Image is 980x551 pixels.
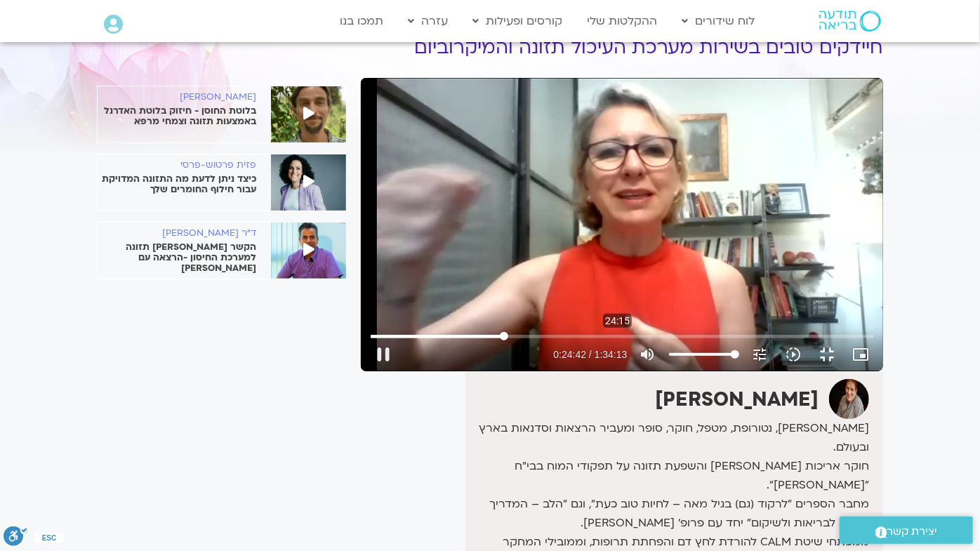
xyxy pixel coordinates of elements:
a: [PERSON_NAME] בלוטת החוסן - חיזוק בלוטת האדרנל באמצעות תזונה וצמחי מרפא [98,92,346,127]
strong: [PERSON_NAME] [655,386,819,413]
a: פזית פרטוש-פרסי כיצד ניתן לדעת מה התזונה המדויקת עבור חילוף החומרים שלך [98,160,346,195]
h6: [PERSON_NAME] [98,92,256,102]
a: עזרה [401,8,455,34]
a: יצירת קשר [840,517,973,544]
h6: פזית פרטוש-פרסי [98,160,256,171]
h6: ד"ר [PERSON_NAME] [98,228,256,239]
span: יצירת קשר [887,522,938,541]
img: אופיר פוגל [829,379,869,419]
a: קורסים ופעילות [465,8,569,34]
p: הקשר [PERSON_NAME] תזונה למערכת החיסון -הרצאה עם [PERSON_NAME] [98,242,256,274]
a: ההקלטות שלי [580,8,664,34]
p: בלוטת החוסן - חיזוק בלוטת האדרנל באמצעות תזונה וצמחי מרפא [98,106,256,127]
a: תמכו בנו [333,8,390,34]
a: ד"ר [PERSON_NAME] הקשר [PERSON_NAME] תזונה למערכת החיסון -הרצאה עם [PERSON_NAME] [98,228,346,274]
a: לוח שידורים [675,8,762,34]
img: %D7%A0%D7%90%D7%93%D7%A8-%D7%91%D7%95%D7%98%D7%95-scaled-1.jpg [271,223,346,279]
img: תודעה בריאה [819,11,881,32]
img: %D7%99%D7%92%D7%90%D7%9C-%D7%A7%D7%95%D7%98%D7%99%D7%9F.jpg [271,86,346,142]
p: כיצד ניתן לדעת מה התזונה המדויקת עבור חילוף החומרים שלך [98,174,256,195]
img: %D7%A4%D7%96%D7%99%D7%AA-%D7%A4%D7%A8%D7%98%D7%95%D7%A9-%D7%A4%D7%A8%D7%A1%D7%99-scaled-e16232170... [271,154,346,211]
h1: חיידקים טובים בשירות מערכת העיכול תזונה והמיקרוביום [361,37,883,58]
